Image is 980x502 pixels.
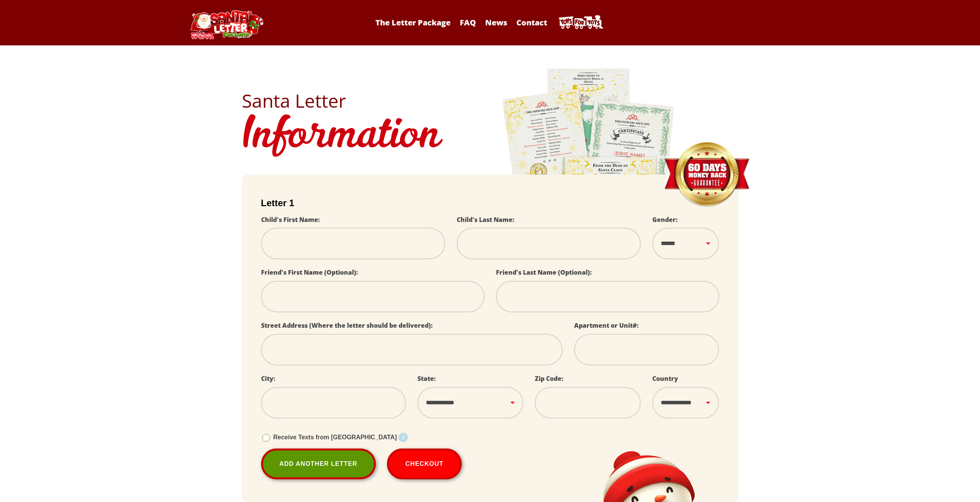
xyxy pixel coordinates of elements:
label: Apartment or Unit#: [574,321,639,330]
label: Child's First Name: [261,215,320,224]
h2: Letter 1 [261,198,719,208]
label: City: [261,374,275,383]
label: Child's Last Name: [457,215,514,224]
label: Street Address (Where the letter should be delivered): [261,321,433,330]
img: letters.png [502,67,675,282]
iframe: Opens a widget where you can find more information [931,479,972,498]
label: Friend's First Name (Optional): [261,268,358,277]
label: State: [417,374,436,383]
label: Zip Code: [535,374,563,383]
span: Receive Texts from [GEOGRAPHIC_DATA] [273,434,397,440]
label: Gender: [652,215,678,224]
label: Country [652,374,678,383]
a: News [481,17,511,28]
a: Contact [513,17,551,28]
label: Friend's Last Name (Optional): [496,268,592,277]
img: Santa Letter Logo [188,10,265,39]
a: The Letter Package [372,17,454,28]
h2: Santa Letter [242,92,739,110]
h1: Information [242,110,739,163]
button: Checkout [387,449,462,479]
a: FAQ [456,17,480,28]
a: Add Another Letter [261,449,376,479]
img: Money Back Guarantee [663,142,750,208]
